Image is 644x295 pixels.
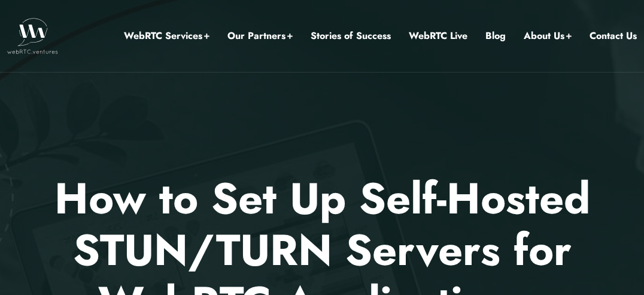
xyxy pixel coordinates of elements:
a: WebRTC Live [409,28,467,44]
a: Blog [485,28,506,44]
img: WebRTC.ventures [7,18,58,54]
a: Stories of Success [311,28,391,44]
a: Contact Us [590,28,637,44]
a: About Us [524,28,572,44]
a: Our Partners [227,28,293,44]
a: WebRTC Services [124,28,209,44]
